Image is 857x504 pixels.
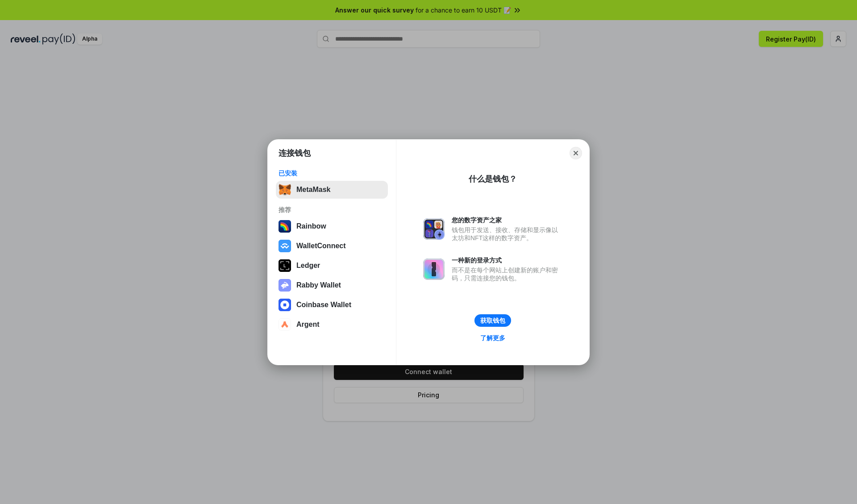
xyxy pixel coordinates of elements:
[452,266,562,282] div: 而不是在每个网站上创建新的账户和密码，只需连接您的钱包。
[276,257,388,275] button: Ledger
[452,216,562,224] div: 您的数字资产之家
[296,222,326,230] div: Rainbow
[276,316,388,333] button: Argent
[480,317,505,325] div: 获取钱包
[279,206,385,214] div: 推荐
[296,281,341,289] div: Rabby Wallet
[474,314,511,327] button: 获取钱包
[296,242,346,250] div: WalletConnect
[279,169,385,177] div: 已安装
[475,332,511,344] a: 了解更多
[423,218,445,240] img: svg+xml,%3Csvg%20xmlns%3D%22http%3A%2F%2Fwww.w3.org%2F2000%2Fsvg%22%20fill%3D%22none%22%20viewBox...
[279,183,291,196] img: svg+xml,%3Csvg%20fill%3D%22none%22%20height%3D%2233%22%20viewBox%3D%220%200%2035%2033%22%20width%...
[296,321,320,329] div: Argent
[570,147,582,159] button: Close
[276,217,388,235] button: Rainbow
[296,301,351,309] div: Coinbase Wallet
[276,237,388,255] button: WalletConnect
[279,240,291,252] img: svg+xml,%3Csvg%20width%3D%2228%22%20height%3D%2228%22%20viewBox%3D%220%200%2028%2028%22%20fill%3D...
[279,299,291,311] img: svg+xml,%3Csvg%20width%3D%2228%22%20height%3D%2228%22%20viewBox%3D%220%200%2028%2028%22%20fill%3D...
[276,181,388,199] button: MetaMask
[279,279,291,292] img: svg+xml,%3Csvg%20xmlns%3D%22http%3A%2F%2Fwww.w3.org%2F2000%2Fsvg%22%20fill%3D%22none%22%20viewBox...
[480,334,505,342] div: 了解更多
[279,220,291,233] img: svg+xml,%3Csvg%20width%3D%22120%22%20height%3D%22120%22%20viewBox%3D%220%200%20120%20120%22%20fil...
[423,258,445,280] img: svg+xml,%3Csvg%20xmlns%3D%22http%3A%2F%2Fwww.w3.org%2F2000%2Fsvg%22%20fill%3D%22none%22%20viewBox...
[452,256,562,264] div: 一种新的登录方式
[296,186,330,194] div: MetaMask
[296,262,320,270] div: Ledger
[279,148,311,158] h1: 连接钱包
[276,276,388,294] button: Rabby Wallet
[469,174,517,184] div: 什么是钱包？
[279,259,291,272] img: svg+xml,%3Csvg%20xmlns%3D%22http%3A%2F%2Fwww.w3.org%2F2000%2Fsvg%22%20width%3D%2228%22%20height%3...
[279,318,291,331] img: svg+xml,%3Csvg%20width%3D%2228%22%20height%3D%2228%22%20viewBox%3D%220%200%2028%2028%22%20fill%3D...
[452,226,562,242] div: 钱包用于发送、接收、存储和显示像以太坊和NFT这样的数字资产。
[276,296,388,314] button: Coinbase Wallet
